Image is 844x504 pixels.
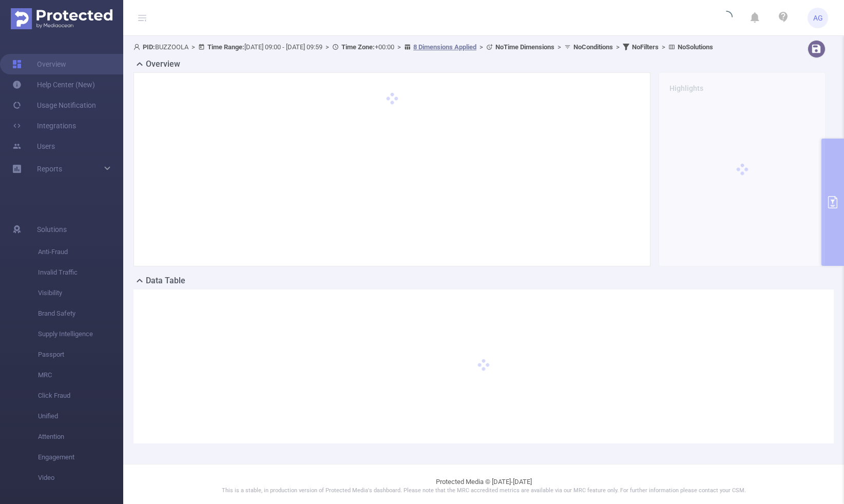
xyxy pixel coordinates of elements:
[38,262,123,283] span: Invalid Traffic
[632,43,659,51] b: No Filters
[143,43,155,51] b: PID:
[495,43,554,51] b: No Time Dimensions
[37,159,62,179] a: Reports
[37,219,67,240] span: Solutions
[11,8,112,29] img: Protected Media
[149,487,818,495] p: This is a stable, in production version of Protected Media's dashboard. Please note that the MRC ...
[678,43,713,51] b: No Solutions
[12,54,66,74] a: Overview
[613,43,623,51] span: >
[720,11,733,25] i: icon: loading
[394,43,404,51] span: >
[38,365,123,385] span: MRC
[12,115,76,136] a: Integrations
[38,283,123,303] span: Visibility
[38,427,123,447] span: Attention
[37,165,62,173] span: Reports
[207,43,244,51] b: Time Range:
[12,74,95,95] a: Help Center (New)
[573,43,613,51] b: No Conditions
[341,43,375,51] b: Time Zone:
[133,43,713,51] span: BUZZOOLA [DATE] 09:00 - [DATE] 09:59 +00:00
[12,136,55,157] a: Users
[322,43,332,51] span: >
[554,43,564,51] span: >
[659,43,668,51] span: >
[12,95,96,115] a: Usage Notification
[476,43,486,51] span: >
[38,447,123,468] span: Engagement
[188,43,198,51] span: >
[413,43,476,51] u: 8 Dimensions Applied
[38,303,123,324] span: Brand Safety
[133,44,143,50] i: icon: user
[38,344,123,365] span: Passport
[38,406,123,427] span: Unified
[38,242,123,262] span: Anti-Fraud
[813,8,823,28] span: AG
[38,468,123,488] span: Video
[146,275,185,287] h2: Data Table
[38,324,123,344] span: Supply Intelligence
[146,58,180,70] h2: Overview
[38,385,123,406] span: Click Fraud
